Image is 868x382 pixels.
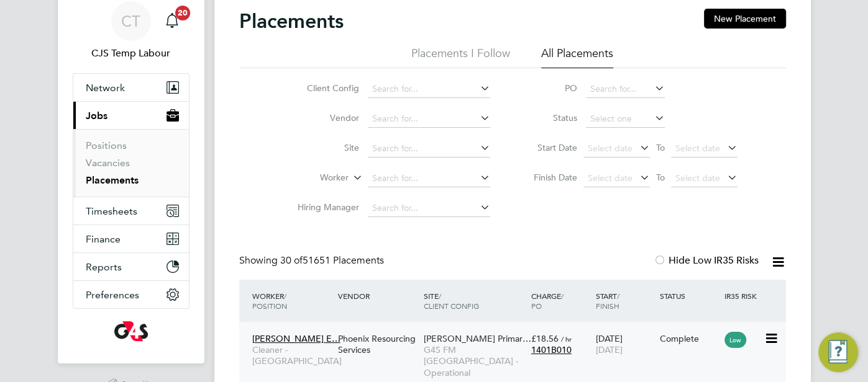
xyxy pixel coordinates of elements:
label: Hiring Manager [288,202,359,213]
label: Worker [277,172,349,184]
div: Complete [660,333,718,344]
input: Search for... [368,110,490,128]
div: Jobs [73,129,189,197]
input: Search for... [586,81,665,98]
span: Timesheets [86,205,137,217]
span: [PERSON_NAME] E… [252,333,340,344]
span: 30 of [280,254,303,267]
div: [DATE] [592,327,657,362]
button: Reports [73,253,189,280]
span: Cleaner - [GEOGRAPHIC_DATA] [252,344,332,366]
li: Placements I Follow [411,46,510,68]
span: / Position [252,291,287,311]
a: Placements [86,174,139,186]
button: Preferences [73,281,189,308]
div: Status [657,285,721,307]
span: To [652,169,669,185]
span: 20 [175,6,190,20]
span: CJS Temp Labour [73,46,190,61]
span: Select date [675,172,720,184]
span: 51651 Placements [280,254,384,267]
li: All Placements [541,46,613,68]
label: Start Date [521,142,577,153]
button: Network [73,74,189,101]
span: Select date [588,143,633,154]
label: Finish Date [521,172,577,183]
div: Start [592,285,657,317]
span: / Client Config [424,291,479,311]
label: Status [521,112,577,123]
div: Site [421,285,528,317]
span: / PO [531,291,564,311]
button: Timesheets [73,197,189,224]
span: [PERSON_NAME] Primar… [424,333,531,344]
label: PO [521,82,577,94]
input: Search for... [368,170,490,187]
span: Finance [86,233,121,245]
input: Select one [586,110,665,128]
span: Select date [588,172,633,184]
input: Search for... [368,140,490,158]
span: / hr [561,334,572,344]
input: Search for... [368,200,490,217]
a: CTCJS Temp Labour [73,1,190,61]
label: Site [288,142,359,153]
button: Engage Resource Center [818,332,858,372]
span: 1401B010 [531,344,572,355]
div: IR35 Risk [721,285,764,307]
div: Showing [239,254,386,267]
button: Jobs [73,102,189,129]
span: Select date [675,143,720,154]
button: New Placement [704,9,786,29]
a: Positions [86,140,127,151]
a: [PERSON_NAME] E…Cleaner - [GEOGRAPHIC_DATA]Phoenix Resourcing Services[PERSON_NAME] Primar…G4S FM... [249,326,786,337]
input: Search for... [368,81,490,98]
a: Go to home page [73,321,190,341]
span: To [652,140,669,156]
span: £18.56 [531,333,559,344]
span: Jobs [86,110,107,122]
img: g4s-logo-retina.png [114,321,148,341]
div: Charge [528,285,593,317]
span: Low [724,332,746,348]
div: Phoenix Resourcing Services [335,327,421,362]
label: Client Config [288,82,359,94]
span: Preferences [86,289,139,301]
label: Vendor [288,112,359,123]
button: Finance [73,225,189,252]
a: 20 [160,1,185,41]
span: CT [121,13,140,29]
div: Vendor [335,285,421,307]
div: Worker [249,285,335,317]
span: / Finish [595,291,619,311]
a: Vacancies [86,157,130,169]
span: [DATE] [595,344,622,355]
span: Reports [86,261,122,273]
label: Hide Low IR35 Risks [654,254,759,267]
span: G4S FM [GEOGRAPHIC_DATA] - Operational [424,344,525,378]
span: Network [86,82,125,94]
h2: Placements [239,9,344,33]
